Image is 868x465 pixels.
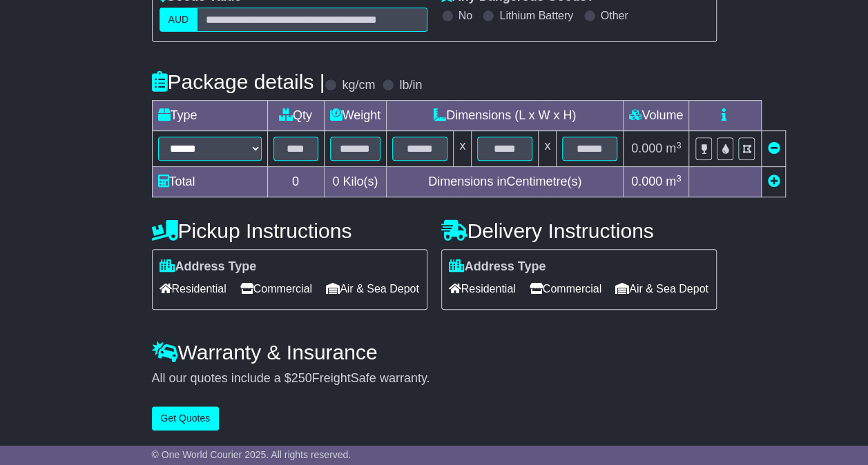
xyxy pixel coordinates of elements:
[267,101,324,131] td: Qty
[676,140,682,150] sup: 3
[441,219,717,242] h4: Delivery Instructions
[454,131,472,167] td: x
[267,167,324,197] td: 0
[152,70,325,93] h4: Package details |
[399,78,422,93] label: lb/in
[324,167,387,197] td: Kilo(s)
[291,371,312,385] span: 250
[666,141,682,155] span: m
[624,101,689,131] td: Volume
[530,278,601,299] span: Commercial
[342,78,375,93] label: kg/cm
[152,341,717,364] h4: Warranty & Insurance
[539,131,557,167] td: x
[767,141,780,155] a: Remove this item
[152,406,220,431] button: Get Quotes
[449,259,546,275] label: Address Type
[332,175,339,188] span: 0
[160,8,198,32] label: AUD
[387,167,624,197] td: Dimensions in Centimetre(s)
[152,449,351,460] span: © One World Courier 2025. All rights reserved.
[240,278,312,299] span: Commercial
[767,175,780,188] a: Add new item
[631,175,662,188] span: 0.000
[449,278,516,299] span: Residential
[631,141,662,155] span: 0.000
[459,9,472,22] label: No
[152,371,717,386] div: All our quotes include a $ FreightSafe warranty.
[160,278,226,299] span: Residential
[326,278,419,299] span: Air & Sea Depot
[666,175,682,188] span: m
[152,101,267,131] td: Type
[499,9,573,22] label: Lithium Battery
[615,278,708,299] span: Air & Sea Depot
[387,101,624,131] td: Dimensions (L x W x H)
[324,101,387,131] td: Weight
[160,259,257,275] label: Address Type
[152,167,267,197] td: Total
[152,219,427,242] h4: Pickup Instructions
[601,9,628,22] label: Other
[676,173,682,184] sup: 3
